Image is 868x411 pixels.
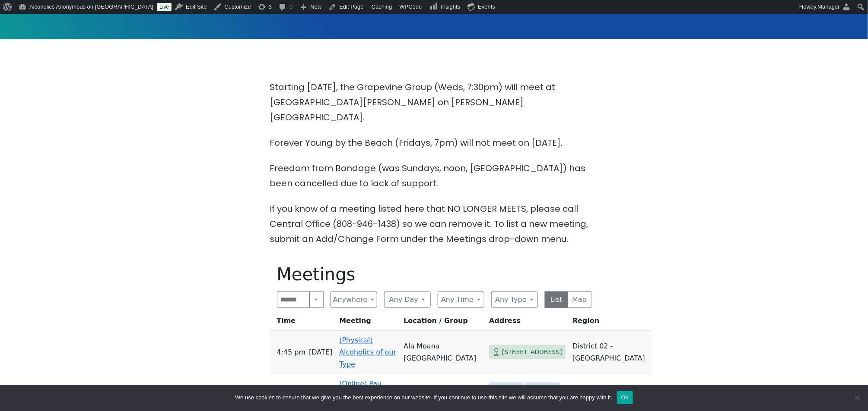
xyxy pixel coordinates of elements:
[309,384,332,396] span: [DATE]
[336,315,400,331] th: Meeting
[384,292,431,308] button: Any Day
[400,315,486,331] th: Location / Group
[400,331,486,374] td: Ala Moana [GEOGRAPHIC_DATA]
[157,3,172,11] a: Live
[486,315,569,331] th: Address
[235,393,612,402] span: We use cookies to ensure that we give you the best experience on our website. If you continue to ...
[270,135,598,151] p: Forever Young by the Beach (Fridays, 7pm) will not meet on [DATE].
[569,331,652,374] td: District 02 - [GEOGRAPHIC_DATA]
[270,161,598,191] p: Freedom from Bondage (was Sundays, noon, [GEOGRAPHIC_DATA]) has been cancelled due to lack of sup...
[339,380,382,400] a: (Online) Pau Hana4U
[438,292,484,308] button: Any Time
[491,292,538,308] button: Any Type
[339,336,396,368] a: (Physical) Alcoholics of our Type
[569,374,652,406] td: Cyberspace
[277,292,310,308] input: Search
[545,292,569,308] button: List
[568,292,591,308] button: Map
[270,201,598,247] p: If you know of a meeting listed here that NO LONGER MEETS, please call Central Office (808-946-14...
[277,264,591,285] h1: Meetings
[502,347,562,358] span: [STREET_ADDRESS]
[331,292,377,308] button: Anywhere
[277,384,306,396] span: 5:00 PM
[569,315,652,331] th: Region
[270,315,336,331] th: Time
[853,393,862,402] span: No
[270,80,598,125] p: Starting [DATE], the Grapevine Group (Weds, 7:30pm) will meet at [GEOGRAPHIC_DATA][PERSON_NAME] o...
[441,3,461,10] span: Insights
[617,391,633,404] button: Ok
[309,346,332,358] span: [DATE]
[818,3,840,10] span: Manager
[400,374,486,406] td: (Online) Pau Hana4U
[309,292,323,308] button: Search
[277,346,306,358] span: 4:45 PM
